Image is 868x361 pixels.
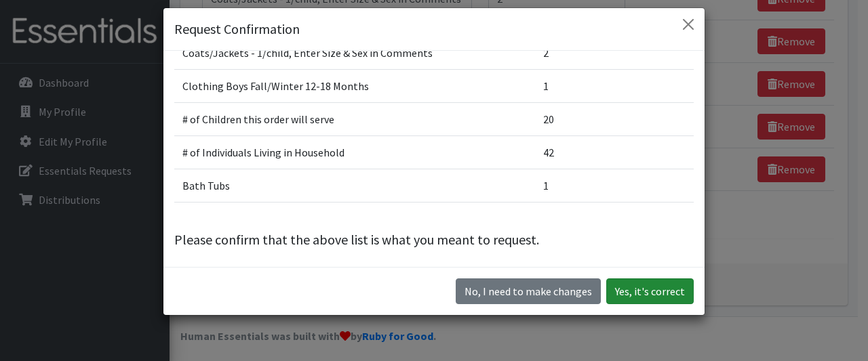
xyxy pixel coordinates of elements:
td: Bath Tubs [174,169,535,202]
td: 42 [535,135,636,169]
td: Clothing Boys Fall/Winter 12-18 Months [174,69,535,102]
button: No I need to make changes [456,278,601,304]
td: 2 [535,36,636,69]
button: Yes, it's correct [606,278,694,304]
td: 1 [535,169,636,202]
td: # of Children this order will serve [174,102,535,135]
td: Coats/Jackets - 1/child, Enter Size & Sex in Comments [174,36,535,69]
td: 20 [535,102,636,135]
button: Close [677,14,699,35]
td: # of Individuals Living in Household [174,135,535,169]
p: Please confirm that the above list is what you meant to request. [174,230,694,250]
h5: Request Confirmation [174,19,300,39]
td: 1 [535,69,636,102]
